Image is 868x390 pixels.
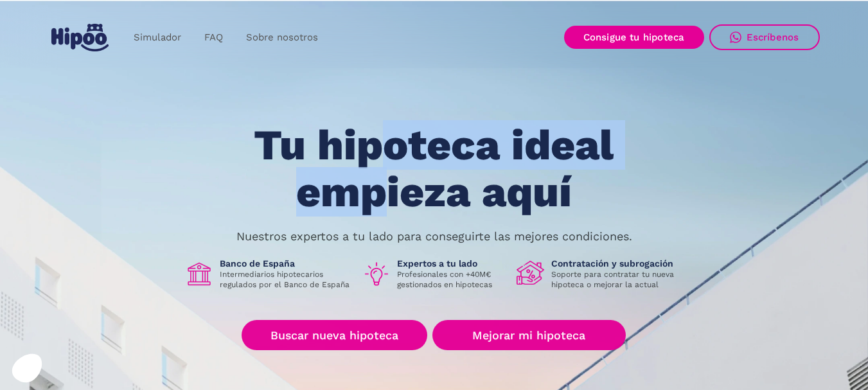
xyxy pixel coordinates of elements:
[220,258,352,270] h1: Banco de España
[397,258,506,270] h1: Expertos a tu lado
[190,122,677,215] h1: Tu hipoteca ideal empieza aquí
[564,26,704,49] a: Consigue tu hipoteca
[193,25,235,50] a: FAQ
[236,231,632,242] p: Nuestros expertos a tu lado para conseguirte las mejores condiciones.
[747,31,799,43] div: Escríbenos
[551,270,684,290] p: Soporte para contratar tu nueva hipoteca o mejorar la actual
[397,270,506,290] p: Profesionales con +40M€ gestionados en hipotecas
[122,25,193,50] a: Simulador
[709,24,820,50] a: Escríbenos
[49,19,112,57] a: home
[220,270,352,290] p: Intermediarios hipotecarios regulados por el Banco de España
[432,321,626,351] a: Mejorar mi hipoteca
[235,25,330,50] a: Sobre nosotros
[242,321,427,351] a: Buscar nueva hipoteca
[551,258,684,270] h1: Contratación y subrogación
